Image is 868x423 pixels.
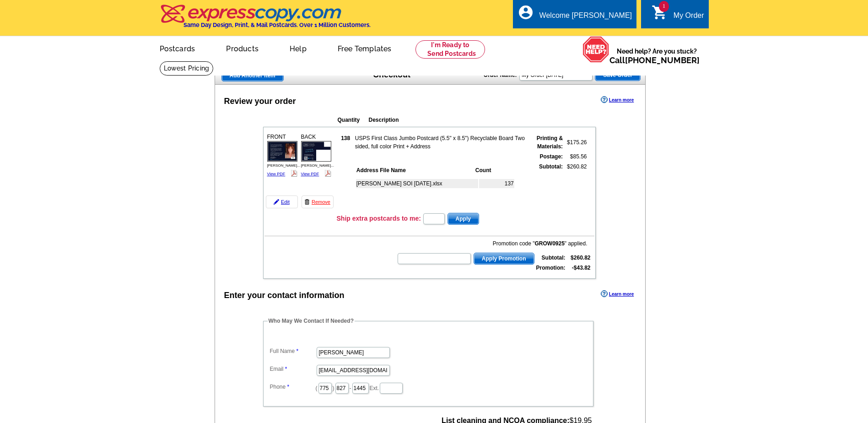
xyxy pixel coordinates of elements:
[652,10,704,22] a: 1 shopping_cart My Order
[571,255,590,261] strong: $260.82
[324,170,331,177] img: pdf_logo.png
[474,253,534,265] button: Apply Promotion
[368,115,536,125] th: Description
[609,47,704,65] span: Need help? Are you stuck?
[183,22,371,28] h4: Same Day Design, Print, & Mail Postcards. Over 1 Million Customers.
[266,195,298,208] a: Edit
[291,170,297,177] img: pdf_logo.png
[518,4,534,21] i: account_circle
[268,380,589,395] dd: ( ) - Ext.
[535,240,565,247] b: GROW0925
[652,4,668,21] i: shopping_cart
[300,131,333,179] div: BACK
[659,1,669,12] span: 1
[301,141,331,162] img: small-thumb.jpg
[270,383,316,391] label: Phone
[356,166,474,175] th: Address File Name
[739,394,868,423] iframe: LiveChat chat widget
[221,70,284,81] a: Add Another Item
[355,134,527,151] td: USPS First Class Jumbo Postcard (5.5" x 8.5") Recyclable Board Two sided, full color Print + Address
[267,163,300,168] span: [PERSON_NAME]...
[674,11,704,24] div: My Order
[224,95,296,108] div: Review your order
[539,11,632,24] div: Welcome [PERSON_NAME]
[304,199,310,205] img: trashcan-icon.gif
[266,131,299,179] div: FRONT
[601,290,634,298] a: Learn more
[270,365,316,373] label: Email
[537,135,563,150] strong: Printing & Materials:
[267,172,286,176] a: View PDF
[274,199,279,205] img: pencil-icon.gif
[302,195,334,208] a: Remove
[539,163,563,170] strong: Subtotal:
[447,213,479,225] button: Apply
[479,179,514,188] td: 137
[474,253,534,264] span: Apply Promotion
[542,255,566,261] strong: Subtotal:
[601,96,634,103] a: Learn more
[270,347,316,355] label: Full Name
[211,37,273,59] a: Products
[301,172,319,176] a: View PDF
[564,152,587,161] td: $85.56
[268,317,355,325] legend: Who May We Contact If Needed?
[625,55,700,65] a: [PHONE_NUMBER]
[397,239,587,248] div: Promotion code " " applied.
[301,163,334,168] span: [PERSON_NAME]...
[145,37,210,59] a: Postcards
[564,162,587,210] td: $260.82
[267,141,297,162] img: small-thumb.jpg
[539,153,563,160] strong: Postage:
[323,37,406,59] a: Free Templates
[609,55,700,65] span: Call
[582,36,609,63] img: help
[448,213,479,224] span: Apply
[222,70,283,81] span: Add Another Item
[572,265,591,271] strong: -$43.82
[341,135,350,141] strong: 138
[564,134,587,151] td: $175.26
[160,11,371,28] a: Same Day Design, Print, & Mail Postcards. Over 1 Million Customers.
[337,214,421,222] h3: Ship extra postcards to me:
[475,166,514,175] th: Count
[275,37,321,59] a: Help
[536,265,566,271] strong: Promotion:
[356,179,478,188] td: [PERSON_NAME] SOI [DATE].xlsx
[224,289,345,302] div: Enter your contact information
[337,115,367,125] th: Quantity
